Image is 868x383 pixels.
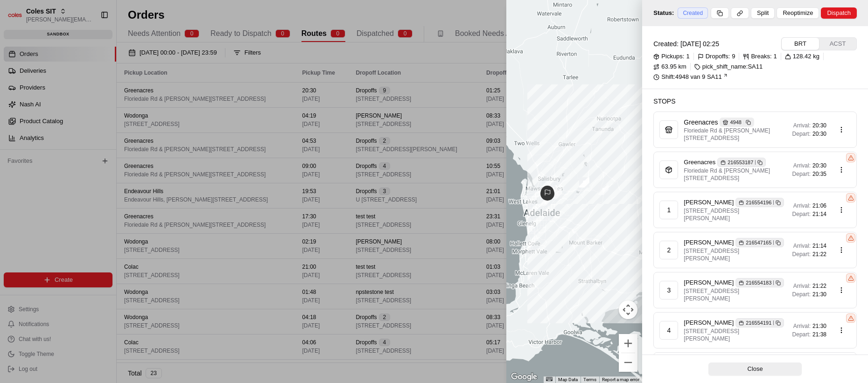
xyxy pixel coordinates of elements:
span: [PERSON_NAME] [684,198,734,207]
p: Welcome 👋 [9,37,170,52]
div: waypoint-rte_fCXA3BTuDzGVhURto9Q33u [579,177,589,188]
span: • [77,145,81,152]
span: 1 [686,52,689,61]
a: Shift:4948 van 9 SA11 [653,73,857,81]
button: Dispatch [821,7,857,19]
span: 21:22 [812,282,826,290]
span: Depart: [792,210,811,218]
span: 1 [774,52,777,61]
span: 21:22 [812,251,826,258]
div: 216554191 [735,318,784,327]
a: Open this area in Google Maps (opens a new window) [509,371,539,383]
button: BRT [782,38,819,50]
span: Arrival: [793,242,811,250]
span: Floriedale Rd & [PERSON_NAME][STREET_ADDRESS] [684,167,784,182]
a: Report a map error [602,377,639,382]
button: Zoom in [619,334,637,353]
span: [STREET_ADDRESS][PERSON_NAME] [684,327,784,342]
a: 📗Knowledge Base [6,205,75,222]
div: waypoint-rte_fCXA3BTuDzGVhURto9Q33u [598,185,609,195]
span: Breaks: [751,52,771,61]
span: • [77,170,81,177]
span: [PERSON_NAME] [29,170,76,177]
span: Depart: [792,331,811,338]
span: Pickups: [661,52,684,61]
div: Status: [653,7,711,19]
span: [STREET_ADDRESS][PERSON_NAME] [684,207,784,222]
span: Arrival: [793,202,811,209]
span: [PERSON_NAME] [684,319,734,327]
button: Start new chat [159,92,170,103]
span: [STREET_ADDRESS][PERSON_NAME] [684,287,784,302]
div: We're available if you need us! [42,98,128,106]
div: 4948 [720,118,754,127]
span: [DATE] 02:25 [680,39,719,49]
span: 21:30 [812,291,826,298]
div: route_end-rte_fCXA3BTuDzGVhURto9Q33u [540,186,555,201]
span: [PERSON_NAME] [29,145,76,152]
span: Depart: [792,291,811,298]
div: 3 [659,281,678,299]
button: Keyboard shortcuts [546,377,553,381]
div: 216554196 [735,198,784,207]
h2: Stops [653,97,857,106]
div: 1 [659,201,678,219]
div: 📗 [9,209,17,217]
span: Floriedale Rd & [PERSON_NAME][STREET_ADDRESS] [684,127,786,142]
span: [DATE] [83,170,102,177]
span: 63.95 km [661,63,686,71]
span: [STREET_ADDRESS][PERSON_NAME] [684,247,784,262]
div: Created [678,7,708,19]
span: Arrival: [793,322,811,330]
span: 21:38 [812,331,826,338]
a: Powered byPylon [66,231,113,238]
div: pick_shift_name:SA11 [694,63,763,71]
span: Arrival: [793,282,811,290]
img: 1736555255976-a54dd68f-1ca7-489b-9aae-adbdc363a1c4 [9,89,26,106]
div: waypoint-rte_fCXA3BTuDzGVhURto9Q33u [552,188,562,199]
div: 💻 [79,209,86,217]
div: 216554183 [735,278,784,287]
span: 21:30 [812,322,826,330]
span: [PERSON_NAME] [684,238,734,247]
span: 20:30 [812,162,826,169]
span: Arrival: [793,162,811,169]
span: Created: [653,39,679,49]
div: Past conversations [9,121,63,129]
span: Depart: [792,251,811,258]
button: Map Data [558,376,578,383]
span: 21:14 [812,210,826,218]
span: Greenacres [684,158,715,167]
button: Close [708,362,802,376]
a: Terms (opens in new tab) [583,377,596,382]
button: Reoptimize [777,7,819,19]
span: 128.42 kg [793,52,819,61]
button: ACST [819,38,856,50]
img: Mariam Aslam [9,136,24,151]
div: 2 [659,241,678,259]
button: Map camera controls [619,300,637,319]
span: Arrival: [793,122,811,129]
button: See all [145,119,170,131]
span: [PERSON_NAME] [684,279,734,287]
span: 21:06 [812,202,826,209]
button: Split [751,7,775,19]
img: Lucas Ferreira [9,161,24,176]
img: Nash [9,9,28,28]
button: Zoom out [619,353,637,372]
span: 20:35 [812,170,826,178]
span: 9 [732,52,735,61]
span: Dropoffs: [706,52,730,61]
span: Knowledge Base [19,209,71,218]
div: 4 [659,321,678,340]
img: 4988371391238_9404d814bf3eb2409008_72.png [20,89,36,106]
span: [DATE] [83,145,102,152]
span: 20:30 [812,130,826,138]
span: 20:30 [812,122,826,129]
a: 💻API Documentation [75,205,154,222]
input: Clear [24,60,154,70]
span: API Documentation [88,209,150,218]
span: Depart: [792,130,811,138]
img: Google [509,371,539,383]
span: 21:14 [812,242,826,250]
